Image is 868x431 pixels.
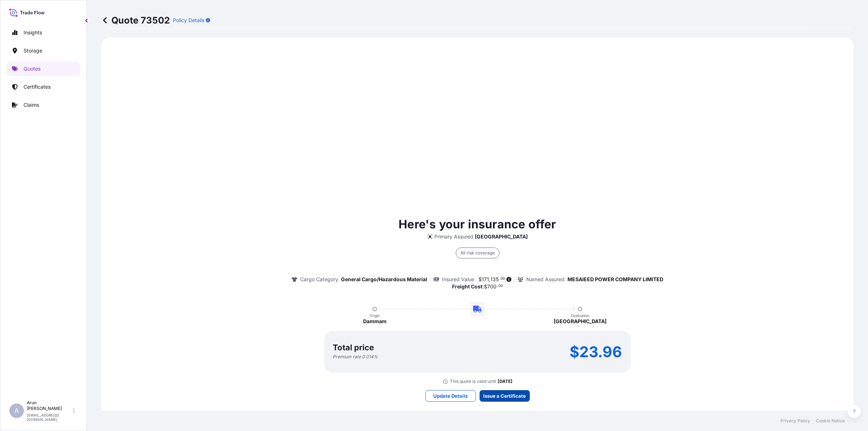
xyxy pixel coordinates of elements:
p: Claims [24,101,39,109]
span: , [489,277,490,282]
p: Dammam [363,318,387,325]
p: Destination [571,313,590,318]
a: Storage [6,43,81,58]
a: Cookie Notice [816,418,845,424]
p: Issue a Certificate [483,392,526,400]
a: Claims [6,98,81,112]
p: Primary Assured [434,233,473,240]
p: : [452,283,503,290]
p: [DATE] [498,379,512,384]
p: Certificates [24,83,51,90]
p: Policy Details [173,17,204,24]
a: Certificates [6,80,81,94]
span: 00 [501,278,505,280]
span: 171 [482,277,489,282]
a: Privacy Policy [780,418,810,424]
p: Total price [333,344,374,351]
p: Cargo Category [300,276,338,283]
p: $23.96 [570,346,622,358]
span: $ [484,284,487,289]
span: . [497,285,498,287]
p: Premium rate 0.014 % [333,354,378,360]
span: 00 [498,285,503,287]
a: Quotes [6,62,81,76]
p: Insights [24,29,42,36]
p: Update Details [433,392,468,400]
span: 135 [490,277,499,282]
p: [GEOGRAPHIC_DATA] [475,233,528,240]
button: Issue a Certificate [480,390,530,402]
p: This quote is valid until [450,379,496,384]
p: Origin [370,313,380,318]
p: Named Assured [526,276,565,283]
p: Insured Value [442,276,474,283]
p: MESAIEED POWER COMPANY LIMITED [567,276,663,283]
span: 700 [487,284,497,289]
p: General Cargo/Hazardous Material [341,276,427,283]
p: Quotes [24,65,41,72]
a: Insights [6,25,81,40]
p: Quote 73502 [101,14,170,26]
p: [GEOGRAPHIC_DATA] [554,318,607,325]
span: $ [478,277,482,282]
span: . [499,278,500,280]
span: A [14,407,19,414]
p: Storage [24,47,42,54]
p: [EMAIL_ADDRESS][DOMAIN_NAME] [27,413,72,422]
button: Update Details [425,390,476,402]
p: Arun [PERSON_NAME] [27,400,72,411]
b: Freight Cost [452,283,482,290]
p: Here's your insurance offer [399,216,556,233]
div: All risk coverage [456,248,499,258]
